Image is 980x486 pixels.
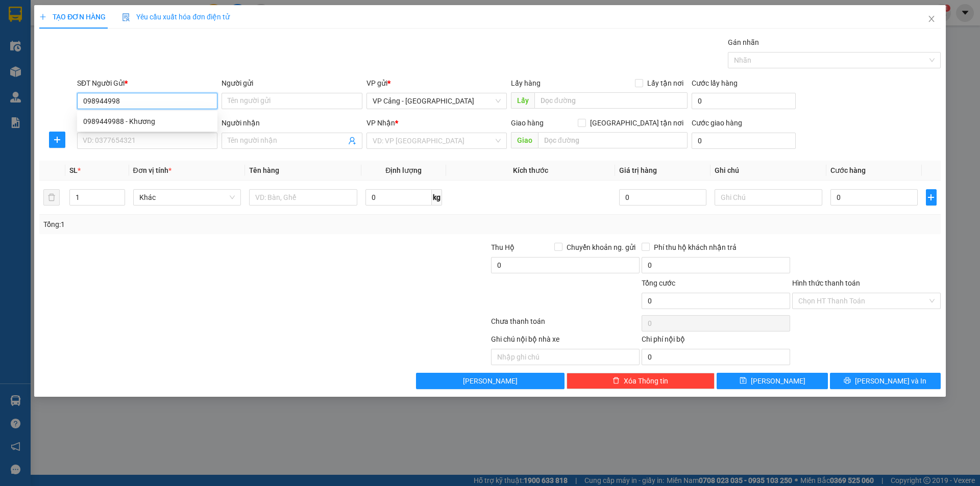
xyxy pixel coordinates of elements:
[710,161,827,181] th: Ghi chú
[612,377,620,385] span: delete
[490,316,641,334] div: Chưa thanh toán
[491,334,640,349] div: Ghi chú nội bộ nhà xe
[83,116,211,127] div: 0989449988 - Khương
[692,119,742,127] label: Cước giao hàng
[692,79,738,87] label: Cước lấy hàng
[373,93,501,109] span: VP Cảng - Hà Nội
[855,375,926,387] span: [PERSON_NAME] và In
[830,373,941,389] button: printer[PERSON_NAME] và In
[586,117,688,129] span: [GEOGRAPHIC_DATA] tận nơi
[643,78,688,89] span: Lấy tận nơi
[463,375,518,387] span: [PERSON_NAME]
[511,92,534,109] span: Lấy
[491,243,514,251] span: Thu Hộ
[511,79,541,87] span: Lấy hàng
[624,375,668,387] span: Xóa Thông tin
[432,189,442,206] span: kg
[751,375,805,387] span: [PERSON_NAME]
[69,166,78,174] span: SL
[511,119,544,127] span: Giao hàng
[642,334,790,349] div: Chi phí nội bộ
[830,166,866,174] span: Cước hàng
[692,133,796,149] input: Cước giao hàng
[650,242,741,253] span: Phí thu hộ khách nhận trả
[139,190,235,205] span: Khác
[642,279,675,287] span: Tổng cước
[49,132,65,148] button: plus
[77,113,217,130] div: 0989449988 - Khương
[692,93,796,109] input: Cước lấy hàng
[728,38,759,46] label: Gán nhãn
[122,13,130,21] img: icon
[619,166,657,174] span: Giá trị hàng
[538,132,688,148] input: Dọc đường
[740,377,747,385] span: save
[77,78,217,89] div: SĐT Người Gửi
[491,349,640,365] input: Nhập ghi chú
[562,242,640,253] span: Chuyển khoản ng. gửi
[926,189,937,206] button: plus
[513,166,548,174] span: Kích thước
[926,193,936,201] span: plus
[385,166,422,174] span: Định lượng
[416,373,565,389] button: [PERSON_NAME]
[222,117,362,129] div: Người nhận
[39,13,106,21] span: TẠO ĐƠN HÀNG
[249,189,357,206] input: VD: Bàn, Ghế
[844,377,851,385] span: printer
[348,137,356,145] span: user-add
[50,136,65,144] span: plus
[715,189,823,206] input: Ghi Chú
[917,5,946,34] button: Close
[619,189,706,206] input: 0
[792,279,860,287] label: Hình thức thanh toán
[511,132,538,148] span: Giao
[43,189,60,206] button: delete
[43,219,378,230] div: Tổng: 1
[133,166,171,174] span: Đơn vị tính
[122,13,230,21] span: Yêu cầu xuất hóa đơn điện tử
[534,92,688,109] input: Dọc đường
[366,78,507,89] div: VP gửi
[222,78,362,89] div: Người gửi
[39,13,46,20] span: plus
[366,119,395,127] span: VP Nhận
[249,166,279,174] span: Tên hàng
[717,373,827,389] button: save[PERSON_NAME]
[927,15,936,23] span: close
[567,373,715,389] button: deleteXóa Thông tin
